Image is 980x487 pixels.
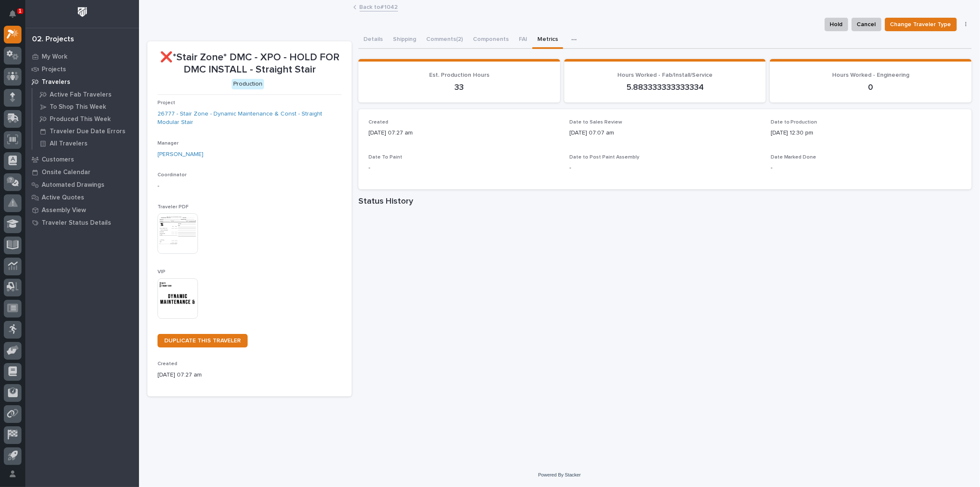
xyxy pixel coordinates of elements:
a: Back to#1042 [360,2,398,11]
a: Assembly View [25,204,139,216]
button: FAI [514,31,532,49]
p: Active Fab Travelers [50,91,112,99]
h1: Status History [358,196,972,206]
iframe: Status History [358,210,972,378]
span: Manager [158,141,179,146]
p: [DATE] 12:30 pm [771,129,961,137]
p: Traveler Status Details [42,219,111,227]
span: Change Traveler Type [890,19,951,30]
button: Shipping [388,31,421,49]
a: Customers [25,153,139,166]
a: Produced This Week [32,113,139,125]
p: [DATE] 07:27 am [369,129,559,137]
p: Assembly View [42,207,86,214]
p: Traveler Due Date Errors [50,128,126,135]
span: Hours Worked - Fab/Install/Service [617,72,713,78]
p: [DATE] 07:27 am [158,371,342,379]
span: Hours Worked - Engineering [832,72,909,78]
button: Metrics [532,31,563,49]
button: Details [358,31,388,49]
a: Active Quotes [25,191,139,204]
img: Workspace Logo [75,4,90,20]
button: Hold [825,18,848,31]
span: Date To Paint [369,155,402,160]
a: Active Fab Travelers [32,89,139,100]
span: Created [158,361,177,366]
p: My Work [42,53,67,61]
p: Projects [42,66,66,73]
span: VIP [158,269,166,274]
span: Cancel [857,19,876,30]
a: Powered By Stacker [538,472,581,477]
button: Components [468,31,514,49]
p: Onsite Calendar [42,169,91,176]
p: - [158,182,342,191]
p: 5.883333333333334 [574,82,756,92]
button: Notifications [4,5,21,23]
a: Projects [25,63,139,75]
p: Active Quotes [42,194,84,202]
span: Date to Sales Review [569,120,622,125]
a: Automated Drawings [25,178,139,191]
span: Coordinator [158,172,187,178]
button: Change Traveler Type [885,18,957,31]
p: - [369,164,559,172]
p: [DATE] 07:07 am [569,129,760,137]
button: Comments (2) [421,31,468,49]
p: 33 [369,82,550,92]
span: Traveler PDF [158,204,189,210]
a: Travelers [25,75,139,88]
a: All Travelers [32,137,139,149]
a: My Work [25,50,139,63]
p: To Shop This Week [50,103,106,111]
p: Customers [42,156,74,164]
span: Est. Production Hours [429,72,489,78]
span: Date to Production [771,120,817,125]
a: To Shop This Week [32,101,139,113]
span: Date Marked Done [771,155,817,160]
a: 26777 - Stair Zone - Dynamic Maintenance & Const - Straight Modular Stair [158,110,342,127]
p: - [569,164,760,172]
span: Hold [830,19,843,30]
p: Automated Drawings [42,181,104,189]
a: [PERSON_NAME] [158,150,203,159]
button: Cancel [852,18,881,31]
p: All Travelers [50,140,88,148]
div: Production [232,79,264,89]
p: Produced This Week [50,116,111,123]
span: DUPLICATE THIS TRAVELER [164,338,241,344]
p: ❌*Stair Zone* DMC - XPO - HOLD FOR DMC INSTALL - Straight Stair [158,51,342,76]
span: Project [158,100,175,105]
p: 1 [19,8,21,14]
a: Traveler Status Details [25,216,139,229]
span: Created [369,120,388,125]
div: Notifications1 [11,10,21,24]
a: Onsite Calendar [25,166,139,178]
a: Traveler Due Date Errors [32,125,139,137]
p: 0 [780,82,961,92]
div: 02. Projects [32,35,74,44]
p: - [771,164,961,172]
a: DUPLICATE THIS TRAVELER [158,334,248,347]
span: Date to Post Paint Assembly [569,155,639,160]
p: Travelers [42,78,70,86]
